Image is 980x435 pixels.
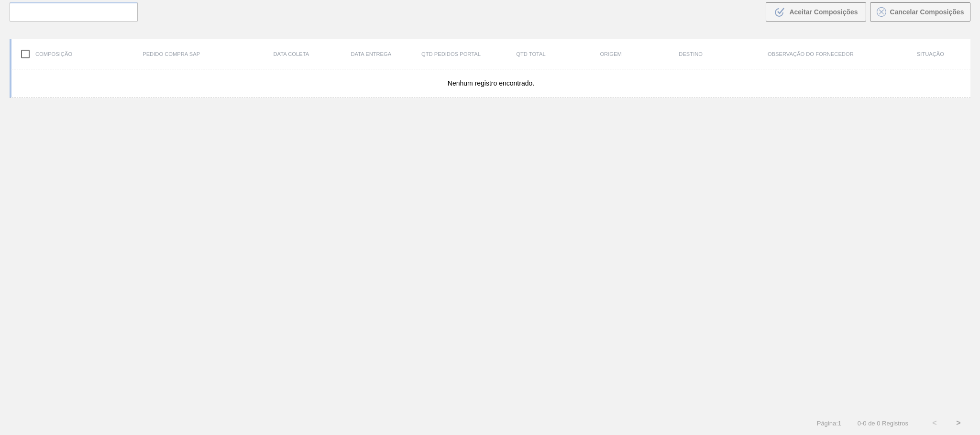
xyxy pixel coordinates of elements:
[651,51,731,57] div: Destino
[923,411,947,435] button: <
[947,411,970,435] button: >
[789,8,858,16] span: Aceitar Composições
[11,44,91,64] div: Composição
[448,79,534,87] span: Nenhum registro encontrado.
[891,51,970,57] div: Situação
[251,51,331,57] div: Data coleta
[491,51,571,57] div: Qtd Total
[817,420,841,427] span: Página : 1
[856,420,908,427] span: 0 - 0 de 0 Registros
[731,51,891,57] div: Observação do Fornecedor
[331,51,411,57] div: Data entrega
[870,2,970,22] button: Cancelar Composições
[890,8,964,16] span: Cancelar Composições
[411,51,491,57] div: Qtd Pedidos Portal
[766,2,866,22] button: Aceitar Composições
[91,51,251,57] div: Pedido Compra SAP
[571,51,651,57] div: Origem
